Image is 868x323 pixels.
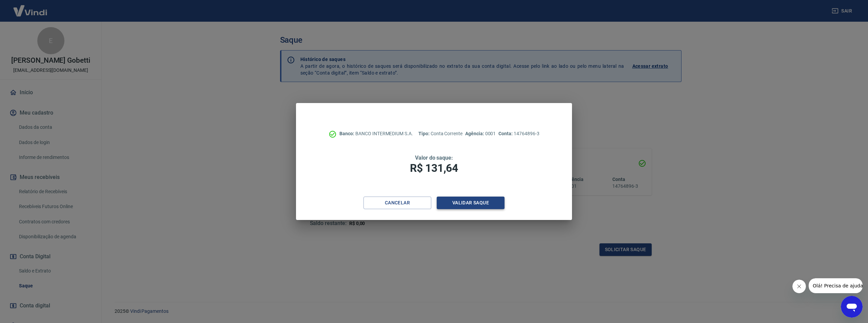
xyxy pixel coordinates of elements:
span: Banco: [339,131,355,136]
span: Conta: [498,131,514,136]
p: 0001 [465,130,496,137]
p: 14764896-3 [498,130,539,137]
button: Cancelar [363,197,431,209]
span: Valor do saque: [415,155,453,161]
iframe: Botão para abrir a janela de mensagens [841,296,863,318]
p: Conta Corrente [418,130,462,137]
span: Agência: [465,131,485,136]
button: Validar saque [437,197,505,209]
span: Olá! Precisa de ajuda? [4,5,57,10]
p: BANCO INTERMEDIUM S.A. [339,130,413,137]
span: R$ 131,64 [410,162,458,175]
span: Tipo: [418,131,431,136]
iframe: Fechar mensagem [792,280,806,293]
iframe: Mensagem da empresa [809,278,863,293]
